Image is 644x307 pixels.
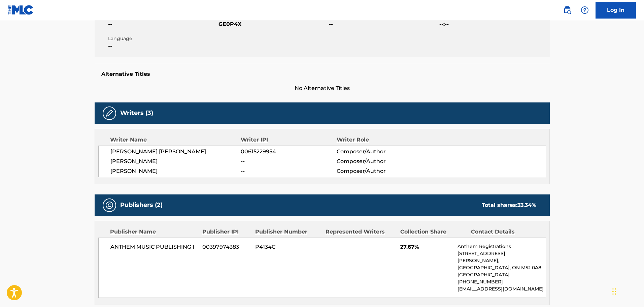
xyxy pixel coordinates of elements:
[202,243,250,251] span: 00397974383
[108,35,217,42] span: Language
[255,228,320,236] div: Publisher Number
[337,157,424,165] span: Composer/Author
[457,243,545,250] p: Anthem Registrations
[110,148,241,156] span: [PERSON_NAME] [PERSON_NAME]
[563,6,571,14] img: search
[95,84,550,92] span: No Alternative Titles
[596,2,636,19] a: Log In
[105,109,113,117] img: Writers
[561,3,574,17] a: Public Search
[400,243,452,251] span: 27.67%
[108,42,217,50] span: --
[110,167,241,175] span: [PERSON_NAME]
[110,157,241,165] span: [PERSON_NAME]
[610,275,644,307] iframe: Chat Widget
[8,5,34,15] img: MLC Logo
[578,3,591,17] div: Help
[108,20,217,28] span: --
[337,136,424,144] div: Writer Role
[581,6,589,14] img: help
[326,228,395,236] div: Represented Writers
[241,148,336,156] span: 00615229954
[241,136,337,144] div: Writer IPI
[457,285,545,293] p: [EMAIL_ADDRESS][DOMAIN_NAME]
[329,20,438,28] span: --
[482,201,536,209] div: Total shares:
[120,201,163,209] h5: Publishers (2)
[612,281,616,302] div: Drag
[457,271,545,278] p: [GEOGRAPHIC_DATA]
[400,228,466,236] div: Collection Share
[110,228,197,236] div: Publisher Name
[202,228,250,236] div: Publisher IPI
[439,20,548,28] span: --:--
[120,109,153,117] h5: Writers (3)
[457,278,545,285] p: [PHONE_NUMBER]
[110,243,198,251] span: ANTHEM MUSIC PUBLISHING I
[110,136,241,144] div: Writer Name
[218,20,327,28] span: GE0P4X
[457,264,545,271] p: [GEOGRAPHIC_DATA], ON M5J 0A8
[255,243,320,251] span: P4134C
[457,250,545,264] p: [STREET_ADDRESS][PERSON_NAME],
[337,167,424,175] span: Composer/Author
[471,228,536,236] div: Contact Details
[337,148,424,156] span: Composer/Author
[105,201,113,209] img: Publishers
[517,202,536,208] span: 33.34 %
[241,157,336,165] span: --
[241,167,336,175] span: --
[101,71,543,78] h5: Alternative Titles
